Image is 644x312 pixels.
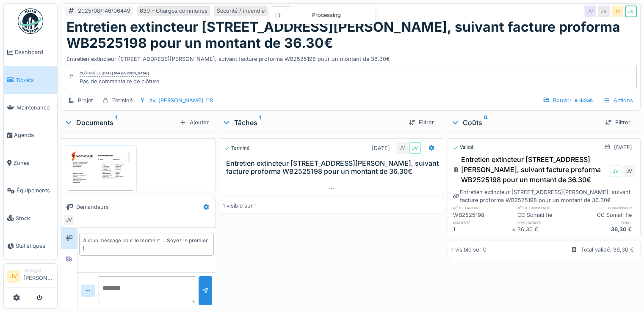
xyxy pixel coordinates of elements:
[4,121,57,149] a: Agenda
[453,144,474,151] div: Validé
[576,205,635,211] h6: fournisseur
[224,145,250,152] div: Terminé
[517,205,576,211] h6: n° de commande
[223,202,257,210] div: 1 visible sur 1
[14,131,54,139] span: Agenda
[484,118,488,128] sup: 0
[23,267,54,274] div: Manager
[4,232,57,260] a: Statistiques
[610,165,622,177] div: JV
[176,117,212,128] div: Ajouter
[115,118,117,128] sup: 1
[15,48,54,56] span: Dashboard
[83,237,210,252] div: Aucun message pour le moment … Soyez le premier !
[623,165,635,177] div: JV
[14,159,54,167] span: Zones
[517,225,576,233] div: 36,30 €
[396,142,408,154] div: JV
[611,5,623,17] div: JV
[7,267,54,287] a: JV Manager[PERSON_NAME]
[453,225,512,233] div: 1
[405,117,437,128] div: Filtrer
[259,118,261,128] sup: 1
[453,154,608,185] div: Entretien extincteur [STREET_ADDRESS][PERSON_NAME], suivant facture proforma WB2525198 pour un mo...
[76,203,109,211] div: Demandeurs
[453,188,635,204] div: Entretien extincteur [STREET_ADDRESS][PERSON_NAME], suivant facture proforma WB2525198 pour un mo...
[451,246,486,254] div: 1 visible sur 0
[4,149,57,177] a: Zones
[16,76,54,84] span: Tickets
[112,96,133,104] div: Terminé
[517,220,576,225] h6: prix unitaire
[222,118,402,128] div: Tâches
[581,246,634,254] div: Total validé: 36,30 €
[576,220,635,225] h6: total
[23,267,54,285] li: [PERSON_NAME]
[453,211,512,219] div: WB2525198
[16,214,54,222] span: Stock
[625,5,637,17] div: JV
[67,148,135,243] img: zfv98gavoconmstbft946px3f2cu
[78,96,93,104] div: Projet
[4,177,57,204] a: Équipements
[63,214,75,226] div: JV
[17,104,54,112] span: Maintenance
[4,66,57,93] a: Tickets
[66,52,635,63] div: Entretien extincteur [STREET_ADDRESS][PERSON_NAME], suivant facture proforma WB2525198 pour un mo...
[226,159,440,175] h3: Entretien extincteur [STREET_ADDRESS][PERSON_NAME], suivant facture proforma WB2525198 pour un mo...
[140,7,207,15] div: 630 - Charges communes
[80,77,159,85] div: Pas de commentaire de clôture
[453,220,512,225] h6: quantité
[576,225,635,233] div: 36,30 €
[4,38,57,66] a: Dashboard
[598,5,610,17] div: JV
[453,205,512,211] h6: n° de facture
[217,7,265,15] div: Sécurité / incendie
[409,142,421,154] div: JV
[80,71,149,77] div: Clôturé le [DATE] par [PERSON_NAME]
[149,96,213,104] div: av. [PERSON_NAME] 118
[286,12,367,19] div: Processing
[64,118,176,128] div: Documents
[78,7,130,15] div: 2025/08/146/06449
[584,5,596,17] div: JV
[614,143,632,151] div: [DATE]
[602,117,634,128] div: Filtrer
[372,144,390,152] div: [DATE]
[17,186,54,194] span: Équipements
[16,242,54,250] span: Statistiques
[18,8,43,34] img: Badge_color-CXgf-gQk.svg
[600,94,637,107] div: Actions
[4,94,57,121] a: Maintenance
[66,19,635,52] h1: Entretien extincteur [STREET_ADDRESS][PERSON_NAME], suivant facture proforma WB2525198 pour un mo...
[451,118,598,128] div: Coûts
[4,204,57,232] a: Stock
[576,211,635,219] div: CC Somati fie
[517,211,576,219] div: CC Somati fie
[7,270,20,283] li: JV
[512,225,517,233] div: ×
[539,94,596,106] div: Rouvrir le ticket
